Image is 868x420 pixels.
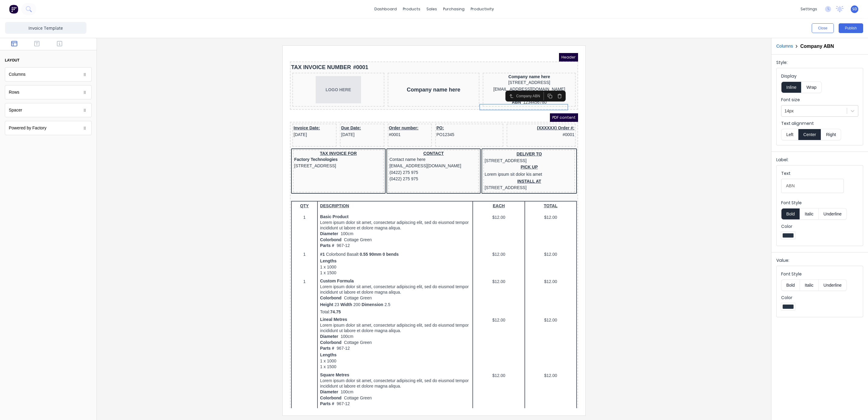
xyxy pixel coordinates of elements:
[9,107,22,113] div: Spacer
[194,21,284,26] div: Company name here
[4,110,93,116] div: [STREET_ADDRESS]
[440,5,468,14] div: purchasing
[5,121,92,135] div: Powered by Factory
[776,157,863,165] div: Label:
[4,103,93,110] div: Factory Technologies
[99,33,189,40] div: Company name here
[100,98,188,103] div: CONTACT
[797,5,820,14] div: settings
[852,6,857,12] span: SD
[423,5,440,14] div: sales
[781,82,801,93] button: Inline
[195,111,284,125] div: PICK UPLorem ipsum sit dolor kis amet
[195,98,284,111] div: DELIVER TO[STREET_ADDRESS]
[800,208,819,220] button: Italic
[781,271,858,277] label: Font Style
[9,5,18,14] img: Factory
[5,67,92,82] div: Columns
[99,72,141,85] div: Order number:#0001
[100,123,188,129] div: (0422) 275 975
[781,179,844,193] input: Text
[781,170,844,179] div: Text
[781,200,858,206] label: Font Style
[217,39,226,47] button: Select parent
[194,39,284,46] div: [PHONE_NUMBER]
[781,129,798,140] button: Left
[226,40,253,46] div: Company ABN
[4,23,93,50] div: LOGO HERE
[776,59,863,68] div: Style:
[5,103,92,117] div: Spacer
[839,23,863,33] button: Publish
[801,82,821,93] button: Wrap
[776,257,863,266] div: Value:
[819,208,847,220] button: Underline
[265,39,275,47] button: Delete
[468,5,497,14] div: productivity
[195,125,284,138] div: INSTALL AT[STREET_ADDRESS]
[800,43,834,49] h2: Company ABN
[1,10,287,19] div: TAX INVOICE NUMBER#0001
[100,103,188,110] div: Contact name here
[100,110,188,116] div: [EMAIL_ADDRESS][DOMAIN_NAME]
[194,33,284,40] div: [EMAIL_ADDRESS][DOMAIN_NAME]
[5,58,19,63] div: layout
[9,71,25,78] div: Columns
[194,46,284,53] div: ABN1234456780
[255,39,265,47] button: Duplicate
[100,116,188,123] div: (0422) 275 975
[1,70,287,95] div: Invoice Date:[DATE]Due Date:[DATE]Order number:#0001PO:PO12345(XXXXXX) Order #:#0001
[260,60,288,69] span: PDF content
[194,26,284,33] div: [STREET_ADDRESS]
[776,43,793,49] button: Columns
[218,72,284,85] div: (XXXXXX) Order #:#0001
[781,208,800,220] button: Bold
[819,279,847,291] button: Underline
[781,73,858,79] label: Display
[5,85,92,99] div: Rows
[1,95,287,142] div: TAX INVOICE FORFactory Technologies[STREET_ADDRESS]CONTACTContact name here[EMAIL_ADDRESS][DOMAIN...
[51,72,93,85] div: Due Date:[DATE]
[781,223,858,229] label: Color
[781,97,858,103] label: Font size
[1,19,287,55] div: LOGO HERECompany name hereCompany name here[STREET_ADDRESS][EMAIL_ADDRESS][DOMAIN_NAME][PHONE_NUM...
[4,72,45,85] div: Invoice Date:[DATE]
[800,279,819,291] button: Italic
[9,125,47,131] div: Powered by Factory
[781,279,800,291] button: Bold
[9,89,19,95] div: Rows
[4,98,93,103] div: TAX INVOICE FOR
[781,120,858,126] label: Text alignment
[781,295,858,301] label: Color
[812,23,834,33] button: Close
[371,5,400,14] a: dashboard
[5,22,87,34] input: Enter template name here
[400,5,423,14] div: products
[146,72,212,85] div: PO:PO12345
[5,55,92,65] button: layout
[798,129,821,140] button: Center
[821,129,841,140] button: Right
